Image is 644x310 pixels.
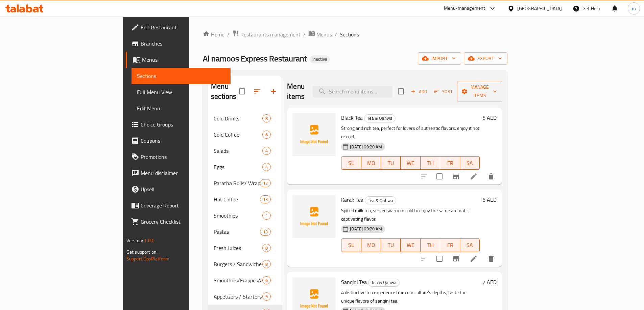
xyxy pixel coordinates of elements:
div: Salads [214,147,262,155]
span: Menus [316,30,332,38]
a: Grocery Checklist [126,214,231,230]
button: TU [381,238,401,252]
a: Edit Menu [132,100,231,116]
span: Sections [137,72,225,80]
span: Cold Coffee [214,131,262,139]
div: Tea & Qahwa [365,196,396,204]
span: 8 [263,115,270,122]
span: Coupons [141,137,225,145]
a: Promotions [126,149,231,165]
span: 8 [263,261,270,267]
span: 9 [263,293,270,300]
div: Inactive [310,55,330,63]
span: Tea & Qahwa [364,114,395,122]
div: items [260,179,271,187]
button: MO [361,238,381,252]
div: items [262,276,271,284]
span: Cold Drinks [214,114,262,122]
span: Select to update [432,252,447,266]
div: items [262,147,271,155]
span: TH [423,240,437,250]
a: Edit Restaurant [126,19,231,35]
div: Eggs4 [208,159,282,175]
button: WE [401,156,420,170]
span: WE [403,158,418,168]
span: TU [384,158,398,168]
button: Sort [432,86,454,97]
button: FR [440,238,460,252]
span: Grocery Checklist [141,218,225,226]
span: Upsell [141,185,225,193]
div: Smoothies/Frappes/Acai [214,276,262,284]
p: Strong and rich tea, perfect for lovers of authentic flavors. enjoy it hot or cold. [341,124,480,141]
span: SU [344,240,358,250]
div: Fresh Juices8 [208,240,282,256]
button: delete [483,251,499,267]
div: items [262,244,271,252]
span: Fresh Juices [214,244,262,252]
a: Menu disclaimer [126,165,231,181]
button: delete [483,168,499,185]
a: Support.OpsPlatform [126,254,169,263]
span: Coverage Report [141,201,225,209]
span: Black Tea [341,113,363,123]
span: Pastas [214,228,260,236]
button: SA [460,238,480,252]
div: Pastas13 [208,224,282,240]
span: Menu disclaimer [141,169,225,177]
span: 6 [263,132,270,138]
span: 4 [263,164,270,170]
img: Black Tea [292,113,336,156]
span: SA [463,240,477,250]
button: WE [401,238,420,252]
span: Al namoos Express Restaurant [203,51,307,66]
div: Cold Coffee6 [208,126,282,143]
div: Smoothies1 [208,207,282,224]
button: TU [381,156,401,170]
div: items [262,131,271,139]
span: SA [463,158,477,168]
span: TU [384,240,398,250]
span: Menus [142,56,225,64]
span: Manage items [462,83,497,100]
button: TH [421,156,440,170]
input: search [313,86,392,97]
div: Appetizers / Starters9 [208,288,282,305]
span: Burgers / Sandwiches [214,260,262,268]
button: export [464,52,507,65]
div: items [262,292,271,301]
img: Karak Tea [292,195,336,238]
div: Salads4 [208,143,282,159]
h6: 6 AED [482,195,497,204]
span: Inactive [310,56,330,62]
div: items [260,195,271,203]
span: 13 [260,229,270,235]
div: Tea & Qahwa [368,279,400,287]
span: Select section [394,84,408,98]
span: MO [364,240,378,250]
button: Branch-specific-item [448,251,464,267]
a: Edit menu item [470,255,478,263]
button: Manage items [457,81,502,102]
div: Smoothies/Frappes/Acai6 [208,272,282,288]
span: Full Menu View [137,88,225,96]
span: Add [410,88,428,95]
span: Paratha Rolls/ Wraps [214,179,260,187]
div: Menu-management [444,4,485,12]
a: Coverage Report [126,197,231,214]
p: Spiced milk tea, served warm or cold to enjoy the same aromatic, captivating flavor. [341,206,480,223]
span: FR [443,158,457,168]
a: Upsell [126,181,231,197]
span: Sanqini Tea [341,277,367,287]
h6: 7 AED [482,277,497,287]
button: import [418,52,461,65]
span: [DATE] 09:20 AM [347,226,385,232]
span: Select all sections [235,84,249,98]
span: Hot Coffee [214,195,260,203]
span: Choice Groups [141,120,225,129]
